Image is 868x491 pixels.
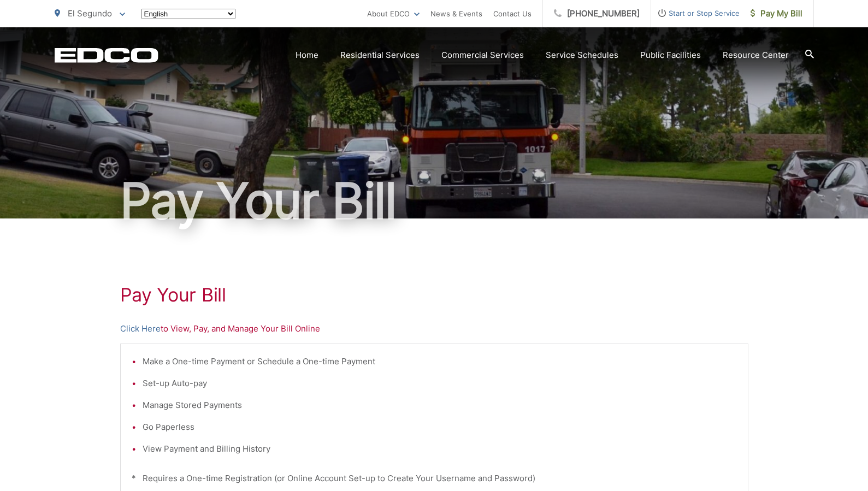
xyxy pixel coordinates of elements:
p: * Requires a One-time Registration (or Online Account Set-up to Create Your Username and Password) [132,472,737,485]
a: Service Schedules [546,49,618,62]
li: Manage Stored Payments [143,399,737,412]
a: Contact Us [493,7,532,20]
a: Commercial Services [441,49,524,62]
a: About EDCO [367,7,420,20]
p: to View, Pay, and Manage Your Bill Online [120,322,748,335]
a: Home [296,49,318,62]
li: Go Paperless [143,421,737,434]
li: View Payment and Billing History [143,442,737,455]
a: EDCD logo. Return to the homepage. [55,48,158,63]
li: Set-up Auto-pay [143,377,737,390]
a: Click Here [120,322,161,335]
span: El Segundo [68,8,112,19]
select: Select a language [141,9,235,19]
a: Resource Center [723,49,789,62]
h1: Pay Your Bill [55,174,814,228]
span: Pay My Bill [751,7,802,20]
h1: Pay Your Bill [120,284,748,306]
a: Residential Services [340,49,420,62]
li: Make a One-time Payment or Schedule a One-time Payment [143,355,737,368]
a: News & Events [430,7,482,20]
a: Public Facilities [640,49,701,62]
